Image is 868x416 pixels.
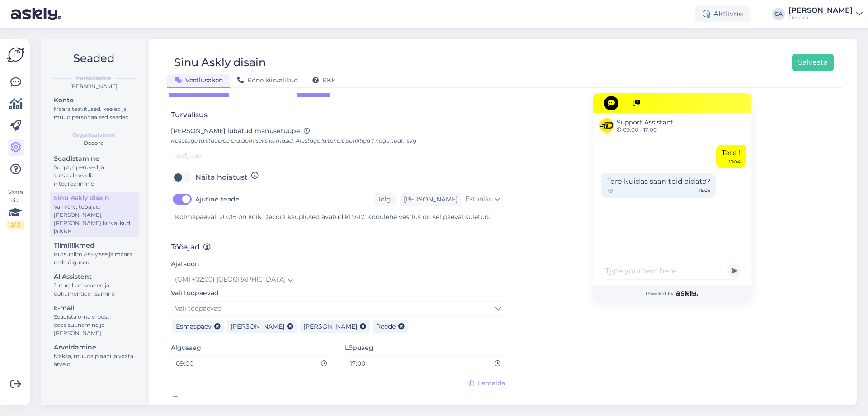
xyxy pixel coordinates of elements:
div: Juturoboti seaded ja dokumentide lisamine [54,282,135,298]
span: (GMT+02:00) [GEOGRAPHIC_DATA] [175,275,286,285]
b: Personaalne [76,74,111,82]
span: Powered by [646,290,698,297]
img: Support [599,118,614,133]
div: Konto [54,96,135,105]
span: KKK [312,76,336,84]
h3: Tööajad [171,243,505,251]
div: Aktiivne [695,6,750,22]
button: Salvesta [792,54,834,71]
span: Reede [376,322,396,330]
a: [PERSON_NAME]Decora [788,7,863,21]
textarea: Kolmapäeval, 20.08 on kõik Decora kauplused avatud kl 9-17. Kodulehe vestlus on sel päeval suletu... [171,210,505,224]
span: Vali tööpäevad [175,304,222,312]
div: Kutsu tiim Askly'sse ja määra neile õigused [54,250,135,267]
label: Ajatsoon [171,259,199,269]
label: Algusaeg [171,343,201,353]
h2: Seaded [48,50,139,67]
a: E-mailSeadista oma e-posti edasisuunamine ja [PERSON_NAME] [50,302,139,339]
img: Askly Logo [7,46,24,63]
span: Kasutage failitüüpide eraldamiseks komasid. Alustage laitendit punktiga '.' nagu: .pdf, .svg [171,137,416,144]
b: Organisatsioon [72,131,115,139]
h3: Turvalisus [171,110,505,119]
input: .pdf, .csv [171,149,505,163]
div: Tere kuidas saan teid aidata? [601,173,716,198]
div: [PERSON_NAME] [48,82,139,91]
a: AI AssistentJuturoboti seaded ja dokumentide lisamine [50,271,139,299]
div: Sinu Askly disain [174,54,266,71]
span: [PERSON_NAME] [303,322,357,330]
div: Script, õpetused ja sotsiaalmeedia integreerimine [54,163,135,188]
span: Esmaspäev [176,322,212,330]
div: [PERSON_NAME] [400,195,458,204]
span: [PERSON_NAME] lubatud manusetüüpe [171,127,300,135]
a: TiimiliikmedKutsu tiim Askly'sse ja määra neile õigused [50,239,139,268]
label: Ajutine teade [195,192,240,206]
a: SeadistamineScript, õpetused ja sotsiaalmeedia integreerimine [50,153,139,189]
div: Tiimiliikmed [54,241,135,250]
span: Support Assistant [617,118,673,127]
div: AI Assistent [54,272,135,282]
div: Vali värv, tööajad, [PERSON_NAME], [PERSON_NAME] kiirvalikud ja KKK [54,203,135,235]
span: Estonian [465,194,493,204]
label: Näita hoiatust [195,170,248,185]
span: [PERSON_NAME] [231,322,284,330]
div: Tere ! [716,145,746,168]
div: Decora [48,139,139,147]
div: 2 / 3 [7,221,24,229]
span: 09:00 - 17:00 [617,127,673,133]
div: E-mail [54,303,135,313]
div: Vaata siia [7,188,24,229]
a: ArveldamineMaksa, muuda plaani ja vaata arveid [50,341,139,370]
div: Seadista oma e-posti edasisuunamine ja [PERSON_NAME] [54,313,135,337]
div: Arveldamine [54,343,135,352]
div: 15:04 [729,158,741,165]
input: Type your text here [599,262,746,280]
div: Sinu Askly disain [54,193,135,203]
span: 15:05 [699,187,710,195]
div: Maksa, muuda plaani ja vaata arveid [54,352,135,368]
div: Seadistamine [54,154,135,163]
div: GA [772,8,785,20]
div: Decora [788,14,853,21]
div: Tõlgi [374,193,396,206]
label: Vali tööpäevad [171,288,219,298]
a: Sinu Askly disainVali värv, tööajad, [PERSON_NAME], [PERSON_NAME] kiirvalikud ja KKK [50,192,139,237]
span: Eemalda [477,378,505,388]
img: Askly [676,291,698,296]
a: KontoMäära teavitused, keeled ja muud personaalsed seaded [50,94,139,123]
div: Määra teavitused, keeled ja muud personaalsed seaded [54,105,135,121]
a: Vali tööpäevad [171,301,505,316]
span: Vestlusaken [175,76,223,84]
span: Kõne kiirvalikud [237,76,298,84]
label: Lõpuaeg [345,343,373,353]
div: [PERSON_NAME] [788,7,853,14]
a: (GMT+02:00) [GEOGRAPHIC_DATA] [171,273,297,287]
span: [PERSON_NAME] [184,395,246,406]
